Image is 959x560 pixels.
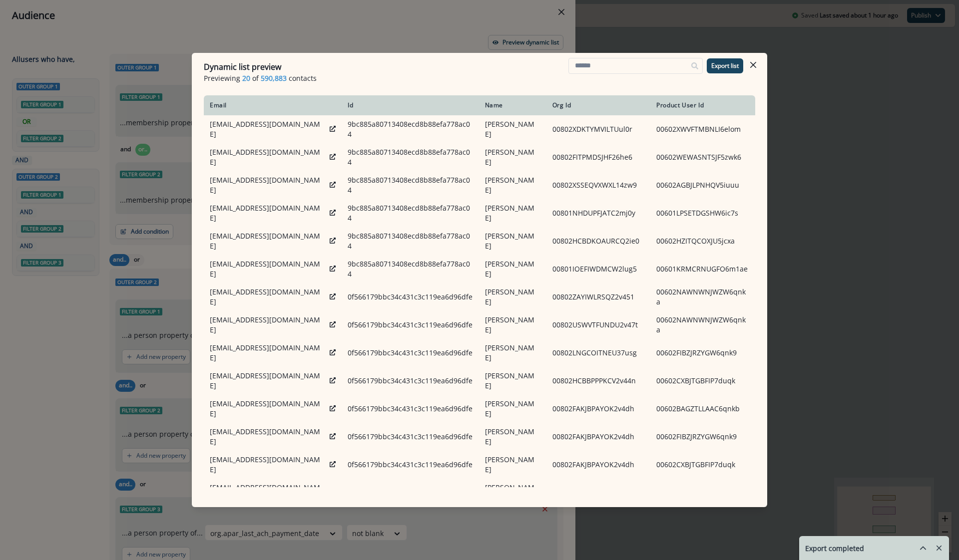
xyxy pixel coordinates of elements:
[907,537,927,560] button: hide-exports
[479,143,546,171] td: [PERSON_NAME]
[546,451,650,479] td: 00802FAKJBPAYOK2v4dh
[479,171,546,199] td: [PERSON_NAME]
[546,395,650,423] td: 00802FAKJBPAYOK2v4dh
[546,339,650,367] td: 00802LNGCOITNEU37usg
[485,101,540,109] div: Name
[546,227,650,255] td: 00802HCBDKOAURCQ2ie0
[342,367,479,395] td: 0f566179bbc34c431c3c119ea6d96dfe
[210,455,326,475] p: [EMAIL_ADDRESS][DOMAIN_NAME]
[656,101,749,109] div: Product User Id
[546,115,650,143] td: 00802XDKTYMVILTUul0r
[342,479,479,507] td: 0f566179bbc34c431c3c119ea6d96dfe
[210,259,326,279] p: [EMAIL_ADDRESS][DOMAIN_NAME]
[210,427,326,447] p: [EMAIL_ADDRESS][DOMAIN_NAME]
[342,395,479,423] td: 0f566179bbc34c431c3c119ea6d96dfe
[546,311,650,339] td: 00802USWVTFUNDU2v47t
[745,57,761,73] button: Close
[650,479,755,507] td: 00602BAGZTLLAAC6qnkb
[479,479,546,507] td: [PERSON_NAME]
[650,423,755,451] td: 00602FIBZJRZYGW6qnk9
[546,199,650,227] td: 00801NHDUPFJATC2mj0y
[342,227,479,255] td: 9bc885a80713408ecd8b88efa778ac04
[342,283,479,311] td: 0f566179bbc34c431c3c119ea6d96dfe
[261,73,287,83] span: 590,883
[650,395,755,423] td: 00602BAGZTLLAAC6qnkb
[546,479,650,507] td: 00802ZAYIWLRSQZ2v451
[210,231,326,251] p: [EMAIL_ADDRESS][DOMAIN_NAME]
[342,199,479,227] td: 9bc885a80713408ecd8b88efa778ac04
[650,339,755,367] td: 00602FIBZJRZYGW6qnk9
[479,423,546,451] td: [PERSON_NAME]
[546,143,650,171] td: 00802FITPMDSJHF26he6
[479,283,546,311] td: [PERSON_NAME]
[210,371,326,391] p: [EMAIL_ADDRESS][DOMAIN_NAME]
[479,395,546,423] td: [PERSON_NAME]
[342,451,479,479] td: 0f566179bbc34c431c3c119ea6d96dfe
[479,255,546,283] td: [PERSON_NAME]
[915,541,931,556] button: hide-exports
[348,101,473,109] div: Id
[546,283,650,311] td: 00802ZAYIWLRSQZ2v451
[342,423,479,451] td: 0f566179bbc34c431c3c119ea6d96dfe
[342,115,479,143] td: 9bc885a80713408ecd8b88efa778ac04
[342,171,479,199] td: 9bc885a80713408ecd8b88efa778ac04
[479,227,546,255] td: [PERSON_NAME]
[210,315,326,335] p: [EMAIL_ADDRESS][DOMAIN_NAME]
[650,115,755,143] td: 00602XWVFTMBNLI6elom
[210,101,336,109] div: Email
[210,483,326,503] p: [EMAIL_ADDRESS][DOMAIN_NAME]
[210,287,326,307] p: [EMAIL_ADDRESS][DOMAIN_NAME]
[650,255,755,283] td: 00601KRMCRNUGFO6m1ae
[479,199,546,227] td: [PERSON_NAME]
[210,203,326,223] p: [EMAIL_ADDRESS][DOMAIN_NAME]
[552,101,644,109] div: Org Id
[650,143,755,171] td: 00602WEWASNTSJF5zwk6
[342,339,479,367] td: 0f566179bbc34c431c3c119ea6d96dfe
[650,283,755,311] td: 00602NAWNWNJWZW6qnka
[650,451,755,479] td: 00602CXBJTGBFIP7duqk
[650,171,755,199] td: 00602AGBJLPNHQV5iuuu
[210,119,326,139] p: [EMAIL_ADDRESS][DOMAIN_NAME]
[805,543,864,554] p: Export completed
[707,58,743,73] button: Export list
[650,227,755,255] td: 00602HZITQCOXJU5jcxa
[546,423,650,451] td: 00802FAKJBPAYOK2v4dh
[210,175,326,195] p: [EMAIL_ADDRESS][DOMAIN_NAME]
[546,367,650,395] td: 00802HCBBPPPKCV2v44n
[242,73,250,83] span: 20
[479,451,546,479] td: [PERSON_NAME]
[711,62,739,69] p: Export list
[210,147,326,167] p: [EMAIL_ADDRESS][DOMAIN_NAME]
[342,311,479,339] td: 0f566179bbc34c431c3c119ea6d96dfe
[650,367,755,395] td: 00602CXBJTGBFIP7duqk
[931,541,947,556] button: Remove-exports
[342,143,479,171] td: 9bc885a80713408ecd8b88efa778ac04
[479,339,546,367] td: [PERSON_NAME]
[650,199,755,227] td: 00601LPSETDGSHW6ic7s
[546,171,650,199] td: 00802XSSEQVXWXL14zw9
[342,255,479,283] td: 9bc885a80713408ecd8b88efa778ac04
[210,343,326,363] p: [EMAIL_ADDRESS][DOMAIN_NAME]
[479,367,546,395] td: [PERSON_NAME]
[210,399,326,419] p: [EMAIL_ADDRESS][DOMAIN_NAME]
[479,115,546,143] td: [PERSON_NAME]
[479,311,546,339] td: [PERSON_NAME]
[650,311,755,339] td: 00602NAWNWNJWZW6qnka
[204,73,755,83] p: Previewing of contacts
[546,255,650,283] td: 00801IOEFIWDMCW2lug5
[204,61,281,73] p: Dynamic list preview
